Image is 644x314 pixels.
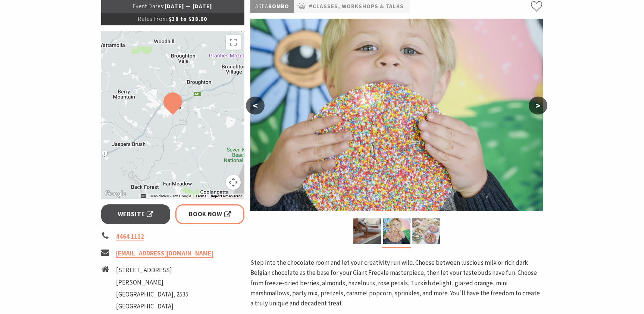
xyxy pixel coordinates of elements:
li: [STREET_ADDRESS] [116,265,188,275]
button: Keyboard shortcuts [141,194,146,199]
p: $38 to $38.00 [101,13,244,25]
span: Map data ©2025 Google [150,194,191,198]
a: [EMAIL_ADDRESS][DOMAIN_NAME] [116,249,213,258]
img: The Treat Factory Chocolate Production [353,218,381,244]
span: Rates From: [138,15,169,22]
button: Toggle fullscreen view [226,35,241,50]
a: Open this area in Google Maps (opens a new window) [103,189,128,199]
a: Website [101,204,170,224]
img: DIY Chocolate Freckle Class [412,218,440,244]
img: Giant Freckle DIY Chocolate Workshop [250,19,543,211]
li: [GEOGRAPHIC_DATA], 2535 [116,289,188,299]
span: Website [118,209,154,219]
img: Google [103,189,128,199]
span: Book Now [189,209,231,219]
button: > [529,97,547,114]
li: [GEOGRAPHIC_DATA] [116,301,188,311]
img: Giant Freckle DIY Chocolate Workshop [383,218,410,244]
span: Area [255,3,268,10]
a: #Classes, Workshops & Talks [309,2,404,11]
button: Map camera controls [226,175,241,190]
span: Event Dates: [133,3,165,10]
a: Terms (opens in new tab) [196,194,206,198]
a: Report a map error [211,194,242,198]
li: [PERSON_NAME] [116,277,188,288]
button: < [246,97,265,114]
a: 4464 1112 [116,232,144,241]
a: Book Now [175,204,244,224]
p: Step into the chocolate room and let your creativity run wild. Choose between luscious milk or ri... [250,258,543,308]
